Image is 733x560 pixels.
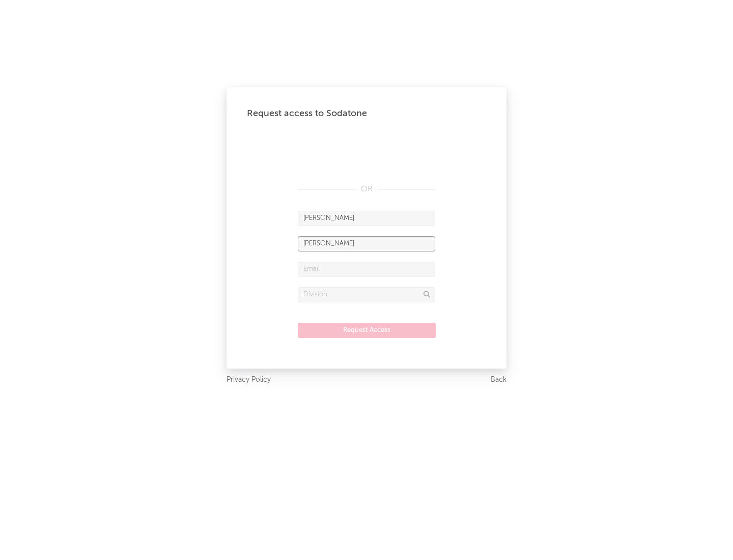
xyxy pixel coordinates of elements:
[298,183,435,195] div: OR
[298,262,435,277] input: Email
[298,211,435,226] input: First Name
[247,107,486,120] div: Request access to Sodatone
[491,374,506,386] a: Back
[298,323,436,338] button: Request Access
[298,287,435,302] input: Division
[298,236,435,251] input: Last Name
[227,374,271,386] a: Privacy Policy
